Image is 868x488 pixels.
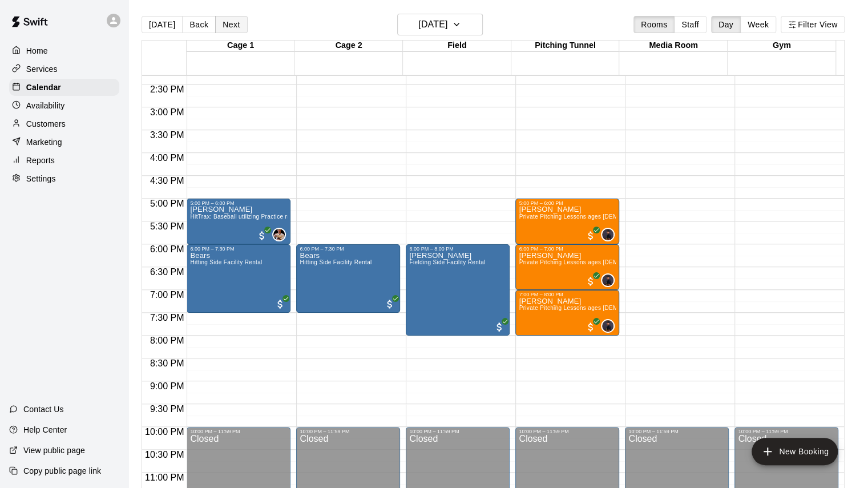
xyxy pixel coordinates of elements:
[187,199,290,244] div: 5:00 PM – 6:00 PM: Nathan Szucs
[190,200,287,206] div: 5:00 PM – 6:00 PM
[182,16,216,33] button: Back
[187,41,295,51] div: Cage 1
[23,445,85,456] p: View public page
[147,130,187,140] span: 3:30 PM
[781,16,845,33] button: Filter View
[23,404,64,415] p: Contact Us
[519,200,616,206] div: 5:00 PM – 6:00 PM
[519,429,616,434] div: 10:00 PM – 11:59 PM
[511,41,620,51] div: Pitching Tunnel
[605,228,615,241] span: Corben Peters
[147,244,187,254] span: 6:00 PM
[26,100,65,111] p: Availability
[294,41,403,51] div: Cage 2
[147,336,187,345] span: 8:00 PM
[494,321,505,333] span: All customers have paid
[409,259,485,265] span: Fielding Side Facility Rental
[147,107,187,117] span: 3:00 PM
[147,84,187,94] span: 2:30 PM
[9,97,119,114] a: Availability
[409,246,506,252] div: 6:00 PM – 8:00 PM
[601,273,615,287] div: Corben Peters
[142,16,183,33] button: [DATE]
[147,176,187,185] span: 4:30 PM
[147,267,187,277] span: 6:30 PM
[633,16,675,33] button: Rooms
[519,213,670,220] span: Private Pitching Lessons ages [DEMOGRAPHIC_DATA]
[9,134,119,151] a: Marketing
[397,14,483,35] button: [DATE]
[147,290,187,300] span: 7:00 PM
[147,313,187,322] span: 7:30 PM
[142,473,187,482] span: 11:00 PM
[519,305,670,311] span: Private Pitching Lessons ages [DEMOGRAPHIC_DATA]
[300,429,397,434] div: 10:00 PM – 11:59 PM
[418,17,447,33] h6: [DATE]
[519,259,670,265] span: Private Pitching Lessons ages [DEMOGRAPHIC_DATA]
[190,429,287,434] div: 10:00 PM – 11:59 PM
[711,16,741,33] button: Day
[26,173,56,184] p: Settings
[274,299,286,310] span: All customers have paid
[9,61,119,78] a: Services
[738,429,835,434] div: 10:00 PM – 11:59 PM
[515,290,619,336] div: 7:00 PM – 8:00 PM: Isaac Rayner
[601,319,615,333] div: Corben Peters
[190,213,300,220] span: HitTrax: Baseball utilizing Practice mode
[602,275,613,286] img: Corben Peters
[142,450,187,459] span: 10:30 PM
[409,429,506,434] div: 10:00 PM – 11:59 PM
[585,321,596,333] span: All customers have paid
[26,118,66,130] p: Customers
[256,230,268,241] span: All customers have paid
[26,155,55,166] p: Reports
[602,320,613,332] img: Corben Peters
[585,276,596,287] span: All customers have paid
[147,358,187,368] span: 8:30 PM
[9,115,119,132] a: Customers
[300,259,372,265] span: Hitting Side Facility Rental
[300,246,397,252] div: 6:00 PM – 7:30 PM
[601,228,615,241] div: Corben Peters
[602,229,613,240] img: Corben Peters
[9,152,119,169] a: Reports
[277,228,286,241] span: Garrett Takamatsu
[384,299,395,310] span: All customers have paid
[740,16,776,33] button: Week
[23,465,101,477] p: Copy public page link
[147,381,187,391] span: 9:00 PM
[9,170,119,187] a: Settings
[147,153,187,163] span: 4:00 PM
[403,41,511,51] div: Field
[190,246,287,252] div: 6:00 PM – 7:30 PM
[728,41,836,51] div: Gym
[147,404,187,414] span: 9:30 PM
[519,246,616,252] div: 6:00 PM – 7:00 PM
[619,41,728,51] div: Media Room
[187,244,290,313] div: 6:00 PM – 7:30 PM: Bears
[9,79,119,96] a: Calendar
[147,221,187,231] span: 5:30 PM
[296,244,400,313] div: 6:00 PM – 7:30 PM: Bears
[272,228,286,241] div: Garrett Takamatsu
[585,230,596,241] span: All customers have paid
[9,42,119,59] a: Home
[406,244,510,336] div: 6:00 PM – 8:00 PM: Jankulovski
[628,429,725,434] div: 10:00 PM – 11:59 PM
[215,16,247,33] button: Next
[190,259,262,265] span: Hitting Side Facility Rental
[605,273,615,287] span: Corben Peters
[26,136,62,148] p: Marketing
[519,292,616,297] div: 7:00 PM – 8:00 PM
[23,424,67,435] p: Help Center
[752,438,838,465] button: add
[674,16,706,33] button: Staff
[26,63,58,75] p: Services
